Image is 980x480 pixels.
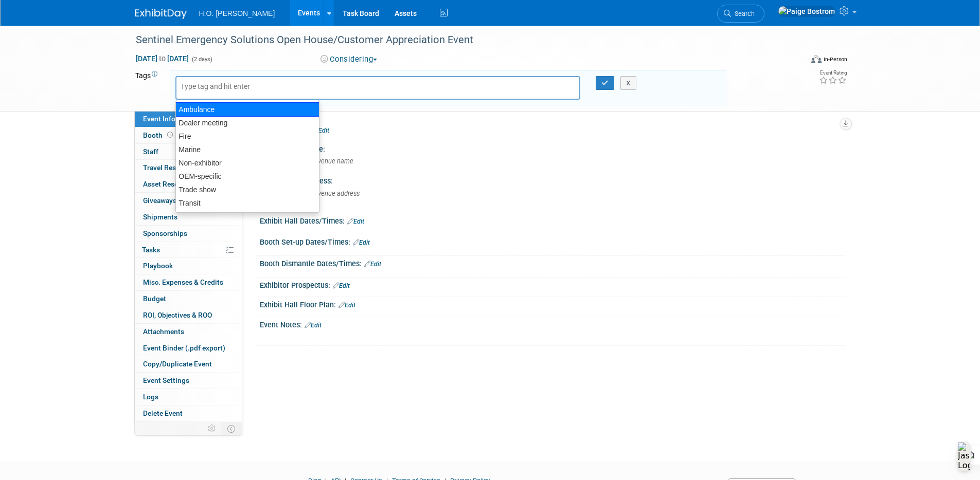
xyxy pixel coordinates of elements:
[165,131,175,139] span: Booth not reserved yet
[143,311,212,319] span: ROI, Objectives & ROO
[135,274,242,290] a: Misc. Expenses & Credits
[143,294,166,303] span: Budget
[176,196,319,210] div: Transit
[778,6,835,17] img: Paige Bostrom
[135,291,242,307] a: Budget
[717,5,764,23] a: Search
[135,176,242,192] a: Asset Reservations
[176,116,319,130] div: Dealer meeting
[143,180,204,188] span: Asset Reservations
[819,70,847,76] div: Event Rating
[143,213,177,221] span: Shipments
[364,261,381,268] a: Edit
[135,70,161,105] td: Tags
[176,130,319,143] div: Fire
[135,324,242,340] a: Attachments
[353,239,370,246] a: Edit
[811,55,822,63] img: Format-Inperson.png
[260,297,845,310] div: Exhibit Hall Floor Plan:
[143,393,158,401] span: Logs
[176,156,319,170] div: Non-exhibitor
[333,282,350,289] a: Edit
[260,234,845,248] div: Booth Set-up Dates/Times:
[181,81,325,91] input: Type tag and hit enter
[135,242,242,258] a: Tasks
[221,422,242,435] td: Toggle Event Tabs
[260,122,845,136] div: Event Website:
[143,131,175,139] span: Booth
[199,9,275,17] span: H.O. [PERSON_NAME]
[135,160,242,176] a: Travel Reservations
[135,209,242,225] a: Shipments
[260,141,845,154] div: Event Venue Name:
[135,389,242,405] a: Logs
[143,163,206,172] span: Travel Reservations
[305,322,322,329] a: Edit
[742,53,848,69] div: Event Format
[135,127,242,143] a: Booth
[338,302,355,309] a: Edit
[142,246,160,254] span: Tasks
[260,317,845,330] div: Event Notes:
[143,196,176,205] span: Giveaways
[312,127,329,134] a: Edit
[143,229,187,237] span: Sponsorships
[260,256,845,269] div: Booth Dismantle Dates/Times:
[143,147,158,156] span: Staff
[135,193,242,209] a: Giveaways
[176,183,319,196] div: Trade show
[143,376,189,384] span: Event Settings
[731,10,755,17] span: Search
[176,143,319,156] div: Marine
[135,226,242,242] a: Sponsorships
[143,360,212,368] span: Copy/Duplicate Event
[135,307,242,323] a: ROI, Objectives & ROO
[135,54,189,63] span: [DATE] [DATE]
[135,340,242,356] a: Event Binder (.pdf export)
[620,76,636,90] button: X
[135,9,187,19] img: ExhibitDay
[317,54,381,65] button: Considering
[176,170,319,183] div: OEM-specific
[132,31,787,49] div: Sentinel Emergency Solutions Open House/Customer Appreciation Event
[135,258,242,274] a: Playbook
[143,278,223,286] span: Misc. Expenses & Credits
[157,54,167,63] span: to
[260,173,845,186] div: Event Venue Address:
[135,405,242,421] a: Delete Event
[135,111,242,127] a: Event Information
[135,356,242,372] a: Copy/Duplicate Event
[260,213,845,227] div: Exhibit Hall Dates/Times:
[143,327,184,336] span: Attachments
[823,56,847,63] div: In-Person
[135,144,242,160] a: Staff
[203,422,221,435] td: Personalize Event Tab Strip
[260,278,845,291] div: Exhibitor Prospectus:
[143,262,173,270] span: Playbook
[143,115,201,123] span: Event Information
[175,102,319,117] div: Ambulance
[143,344,225,352] span: Event Binder (.pdf export)
[135,373,242,389] a: Event Settings
[143,409,183,417] span: Delete Event
[191,56,212,63] span: (2 days)
[347,218,364,225] a: Edit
